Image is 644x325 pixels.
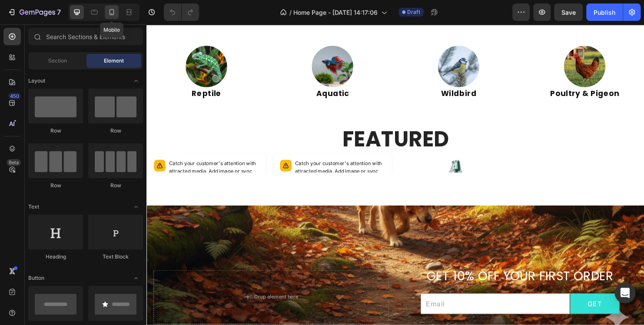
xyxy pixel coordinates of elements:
[554,3,583,21] button: Save
[28,182,83,189] div: Row
[88,182,143,189] div: Row
[129,200,143,214] span: Toggle open
[164,3,199,21] div: Undo/Redo
[264,66,389,79] h2: Wildbird
[3,3,65,21] button: 7
[8,93,21,99] div: 450
[396,135,521,260] a: Johnson Parrot Bumper Bar -175g
[28,77,45,85] span: Layout
[155,142,250,167] p: Catch your customer's attention with attracted media.
[289,8,292,17] span: /
[287,282,443,304] input: Email
[129,74,143,88] span: Toggle open
[407,8,420,16] span: Draft
[205,105,317,136] span: FEATURED
[88,127,143,135] div: Row
[23,142,118,167] p: Catch your customer's attention with attracted media.
[197,151,223,157] span: Add image
[57,7,61,17] p: 7
[104,57,124,65] span: Element
[614,282,635,303] div: Open Intercom Messenger
[293,255,489,272] span: GET 10% OFF YOUR FIRST ORDER
[28,253,83,261] div: Heading
[444,282,495,303] button: GET
[28,274,44,282] span: Button
[423,67,495,78] strong: Poultry & Pigeon
[48,57,67,65] span: Section
[28,127,83,135] div: Row
[28,203,39,211] span: Text
[113,282,159,289] div: Drop element here
[28,28,143,45] input: Search Sections & Elements
[7,159,21,166] div: Beta
[65,151,91,157] span: Add image
[437,23,481,66] img: gempages_585615333780357815-1ec85d1b-a888-4a5c-8a28-d9a733e054a2.jpg
[88,253,143,261] div: Text Block
[462,288,477,298] div: GET
[129,271,143,285] span: Toggle open
[594,8,615,17] div: Publish
[561,9,576,16] span: Save
[293,8,378,17] span: Home Page - [DATE] 14:17:06
[586,3,623,21] button: Publish
[264,135,389,260] a: Johnson's Parrot Bumper Bell
[146,24,644,325] iframe: Design area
